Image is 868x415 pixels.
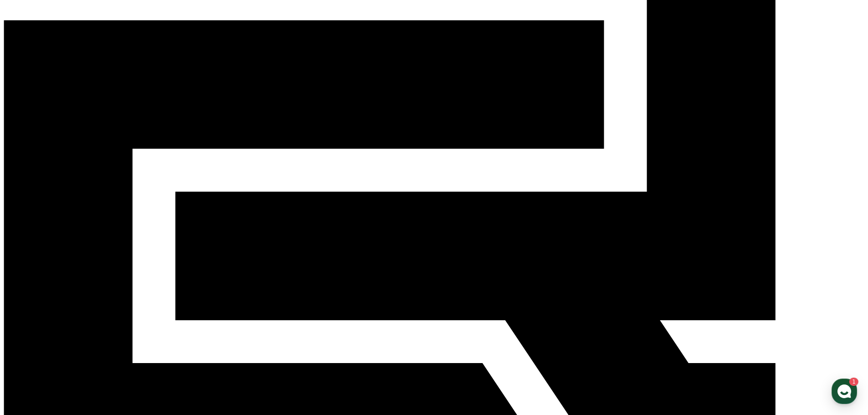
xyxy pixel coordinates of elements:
[118,289,175,312] a: 설정
[60,289,118,312] a: 1대화
[83,303,94,310] span: 대화
[29,302,34,310] span: 홈
[141,302,152,310] span: 설정
[3,289,60,312] a: 홈
[92,288,96,296] span: 1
